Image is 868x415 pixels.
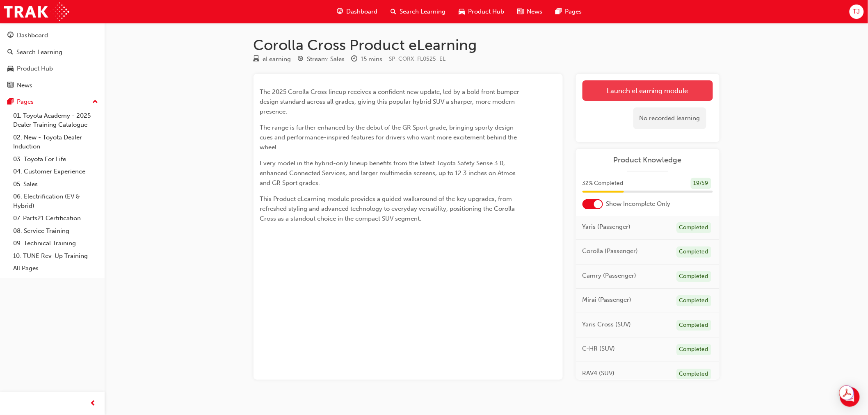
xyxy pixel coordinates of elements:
[17,64,53,73] div: Product Hub
[17,31,48,40] div: Dashboard
[10,109,101,131] a: 01. Toyota Academy - 2025 Dealer Training Catalogue
[676,369,711,380] div: Completed
[361,55,383,64] div: 15 mins
[10,153,101,166] a: 03. Toyota For Life
[391,7,397,17] span: search-icon
[582,369,615,378] span: RAV4 (SUV)
[676,222,711,233] div: Completed
[389,55,446,62] span: Learning resource code
[3,61,101,76] a: Product Hub
[7,82,14,89] span: news-icon
[850,5,864,19] button: TJ
[260,195,517,222] span: This Product eLearning module provides a guided walkaround of the key upgrades, from refreshed st...
[10,212,101,225] a: 07. Parts21 Certification
[582,80,713,101] a: Launch eLearning module
[10,225,101,237] a: 08. Service Training
[565,7,582,16] span: Pages
[556,7,562,17] span: pages-icon
[676,295,711,306] div: Completed
[7,98,14,106] span: pages-icon
[3,94,101,109] button: Pages
[17,81,32,90] div: News
[606,199,671,209] span: Show Incomplete Only
[254,36,720,54] h1: Corolla Cross Product eLearning
[10,190,101,212] a: 06. Electrification (EV & Hybrid)
[676,271,711,282] div: Completed
[298,56,304,63] span: target-icon
[582,222,631,232] span: Yaris (Passenger)
[254,54,291,64] div: Type
[10,250,101,262] a: 10. TUNE Rev-Up Training
[582,320,631,329] span: Yaris Cross (SUV)
[3,78,101,93] a: News
[10,237,101,250] a: 09. Technical Training
[676,246,711,258] div: Completed
[10,165,101,178] a: 04. Customer Experience
[853,7,860,16] span: TJ
[90,399,96,409] span: prev-icon
[7,49,13,56] span: search-icon
[582,344,615,353] span: C-HR (SUV)
[260,160,518,187] span: Every model in the hybrid-only lineup benefits from the latest Toyota Safety Sense 3.0, enhanced ...
[384,3,452,20] a: search-iconSearch Learning
[10,178,101,191] a: 05. Sales
[337,7,343,17] span: guage-icon
[298,54,345,64] div: Stream
[10,131,101,153] a: 02. New - Toyota Dealer Induction
[3,45,101,60] a: Search Learning
[17,97,34,107] div: Pages
[468,7,505,16] span: Product Hub
[260,88,521,115] span: The 2025 Corolla Cross lineup receives a confident new update, led by a bold front bumper design ...
[549,3,589,20] a: pages-iconPages
[582,271,637,280] span: Camry (Passenger)
[676,344,711,355] div: Completed
[518,7,524,17] span: news-icon
[10,262,101,275] a: All Pages
[4,2,69,21] img: Trak
[511,3,549,20] a: news-iconNews
[331,3,384,20] a: guage-iconDashboard
[400,7,446,16] span: Search Learning
[254,56,260,63] span: learningResourceType_ELEARNING-icon
[582,179,624,188] span: 32 % Completed
[352,56,358,63] span: clock-icon
[3,26,101,94] button: DashboardSearch LearningProduct HubNews
[7,65,14,73] span: car-icon
[527,7,543,16] span: News
[347,7,378,16] span: Dashboard
[459,7,465,17] span: car-icon
[92,97,98,107] span: up-icon
[260,124,519,151] span: The range is further enhanced by the debut of the GR Sport grade, bringing sporty design cues and...
[3,28,101,43] a: Dashboard
[633,107,706,129] div: No recorded learning
[676,320,711,331] div: Completed
[582,246,638,256] span: Corolla (Passenger)
[352,54,383,64] div: Duration
[582,155,713,165] a: Product Knowledge
[307,55,345,64] div: Stream: Sales
[691,178,711,189] div: 19 / 59
[263,55,291,64] div: eLearning
[7,32,14,39] span: guage-icon
[582,295,632,305] span: Mirai (Passenger)
[16,48,62,57] div: Search Learning
[452,3,511,20] a: car-iconProduct Hub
